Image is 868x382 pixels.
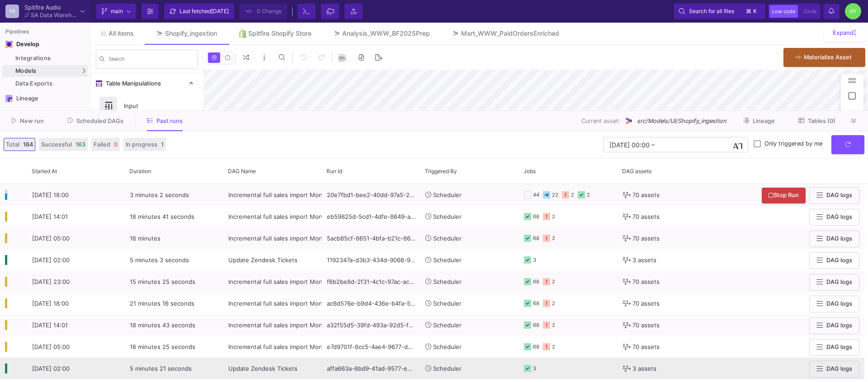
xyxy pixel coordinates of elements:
[788,114,846,128] button: Tables (0)
[239,29,246,38] img: Tab icon
[809,339,859,356] button: DAG logs
[5,5,19,18] div: SA
[624,116,633,126] img: UI Model
[533,271,539,292] div: 68
[31,12,77,18] div: SA Data Warehouse
[20,118,44,124] span: New run
[809,252,859,269] button: DAG logs
[130,278,195,285] span: 15 minutes 25 seconds
[809,231,859,247] button: DAG logs
[2,91,88,106] a: Navigation iconLineage
[801,5,819,18] button: Code
[228,191,386,198] span: Incremental full sales import Mon-Sat - CSVs REMOVED
[533,184,539,206] div: 44
[94,140,110,149] span: Failed
[587,184,590,206] div: 2
[32,278,70,285] span: [DATE] 23:00
[130,235,160,242] span: 16 minutes
[632,206,660,227] span: 70 assets
[32,235,70,242] span: [DATE] 05:00
[622,168,651,174] span: DAG assets
[6,140,19,149] span: Total
[753,6,757,17] span: k
[15,80,85,87] div: Data Exports
[809,274,859,291] button: DAG logs
[32,191,69,198] span: [DATE] 18:00
[804,8,816,14] span: Code
[111,5,123,18] span: main
[326,168,342,174] span: Run Id
[809,361,859,377] button: DAG logs
[552,228,555,249] div: 2
[228,343,386,350] span: Incremental full sales import Mon-Sat - CSVs REMOVED
[651,141,655,148] span: –
[228,300,386,307] span: Incremental full sales import Mon-Sat - CSVs REMOVED
[753,118,775,124] span: Lineage
[75,140,85,149] span: 163
[581,117,620,125] span: Current asset:
[552,315,555,336] div: 2
[179,5,229,18] div: Last fetched
[632,293,660,314] span: 70 assets
[826,213,852,220] span: DAG logs
[57,114,135,128] button: Scheduled DAGs
[15,67,37,75] span: Models
[809,317,859,334] button: DAG logs
[772,8,795,14] span: Low code
[228,365,297,372] span: Update Zendesk Tickets
[433,278,462,285] span: Scheduler
[826,192,852,198] span: DAG logs
[433,256,462,264] span: Scheduler
[228,321,386,329] span: Incremental full sales import Mon-Sat - CSVs REMOVED
[228,168,256,174] span: DAG Name
[156,118,183,124] span: Past runs
[769,192,799,198] span: Stop Run
[24,5,77,10] div: Spitfire Audio
[533,315,539,336] div: 68
[126,140,157,149] span: In progress
[32,213,68,220] span: [DATE] 14:01
[114,140,118,149] span: 0
[322,249,420,271] div: 1192347a-d3b3-434d-9066-95bc5a93e6ec
[118,99,181,113] div: Input
[783,48,865,67] button: Materialize Asset
[161,140,164,149] span: 1
[156,30,163,38] img: Tab icon
[322,292,420,314] div: ac6d576e-b9d4-436e-b4fa-57bb9037ec31
[23,140,33,149] span: 164
[136,114,193,128] button: Past runs
[632,250,656,271] span: 3 assets
[552,293,555,314] div: 2
[165,30,217,37] div: Shopify_ingestion
[552,206,555,227] div: 2
[5,41,13,48] img: Navigation icon
[609,141,650,148] input: Start datetime
[533,358,536,379] div: 3
[32,321,68,329] span: [DATE] 14:01
[90,94,203,241] div: Table Manipulations
[637,117,726,125] span: src/Models/UI/Shopify_ingestion
[5,95,13,102] img: Navigation icon
[15,55,85,62] div: Integrations
[102,80,161,87] span: Table Manipulations
[826,344,852,350] span: DAG logs
[826,278,852,285] span: DAG logs
[524,168,536,174] span: Jobs
[322,206,420,227] div: eb59825d-5cd1-4dfe-8649-a5f1681c7127
[96,4,136,19] button: main
[826,365,852,372] span: DAG logs
[16,41,30,48] div: Develop
[2,78,88,90] a: Data Exports
[130,213,194,220] span: 18 minutes 41 seconds
[322,358,420,379] div: affa663a-6bd9-41ad-9577-e3550f347f38
[552,184,558,206] div: 22
[804,54,852,61] span: Materialize Asset
[130,343,195,350] span: 16 minutes 25 seconds
[228,256,297,264] span: Update Zendesk Tickets
[90,94,203,118] button: Input
[533,206,539,227] div: 68
[656,141,716,148] input: End datetime
[826,300,852,307] span: DAG logs
[39,138,88,151] button: Successful163
[845,3,861,19] div: AY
